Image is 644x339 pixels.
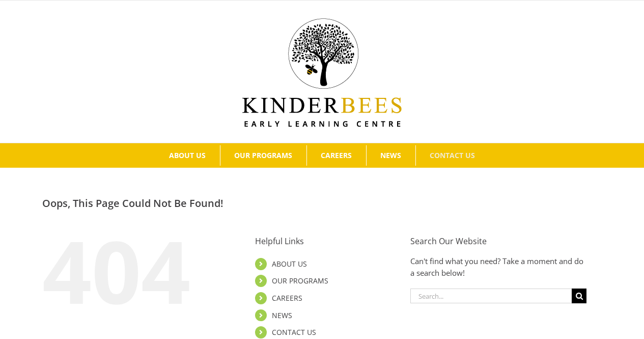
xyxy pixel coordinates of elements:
a: CAREERS [307,145,366,166]
nav: Main Menu [15,143,629,168]
div: 404 [42,227,219,314]
h2: Oops, This Page Could Not Be Found! [42,196,602,211]
h3: Helpful Links [255,235,395,247]
span: OUR PROGRAMS [234,152,292,159]
a: OUR PROGRAMS [220,145,306,166]
a: CONTACT US [272,327,316,337]
span: ABOUT US [169,152,206,159]
a: ABOUT US [155,145,220,166]
span: NEWS [380,152,401,159]
span: CONTACT US [430,152,475,159]
a: NEWS [367,145,415,166]
img: Kinder Bees Logo [242,18,402,127]
span: CAREERS [321,152,352,159]
a: CAREERS [272,293,302,303]
a: NEWS [272,310,292,320]
input: Search [572,289,586,303]
a: CONTACT US [416,145,489,166]
p: Can't find what you need? Take a moment and do a search below! [410,255,587,278]
input: Search... [410,289,572,303]
h3: Search Our Website [410,235,587,247]
a: OUR PROGRAMS [272,276,328,285]
a: ABOUT US [272,259,307,269]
